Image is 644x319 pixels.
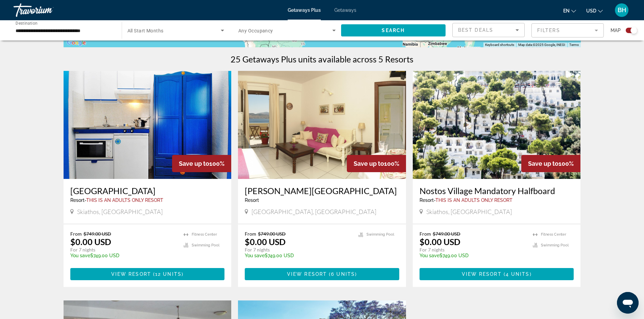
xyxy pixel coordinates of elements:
p: $749.00 USD [70,253,177,258]
span: ( ) [327,271,357,277]
span: You save [245,253,265,258]
span: Map data ©2025 Google, INEGI [518,43,565,47]
span: ( ) [502,271,532,277]
span: Save up to [179,160,209,167]
a: Terms (opens in new tab) [569,43,579,47]
button: Search [341,24,446,36]
span: $749.00 USD [84,231,111,237]
img: 2822I01X.jpg [64,71,232,179]
div: 100% [521,155,580,172]
span: Fitness Center [541,232,566,237]
span: View Resort [462,271,502,277]
button: Keyboard shortcuts [485,43,514,47]
p: For 7 nights [420,247,526,253]
iframe: Button to launch messaging window [617,292,639,314]
span: Resort [70,197,85,203]
h1: 25 Getaways Plus units available across 5 Resorts [231,54,413,64]
span: Search [382,28,405,33]
span: View Resort [287,271,327,277]
div: 100% [172,155,231,172]
span: [GEOGRAPHIC_DATA], [GEOGRAPHIC_DATA] [252,208,376,215]
span: Any Occupancy [238,28,273,33]
span: - [434,197,435,203]
span: $749.00 USD [433,231,460,237]
span: Save up to [528,160,558,167]
div: 100% [347,155,406,172]
span: You save [70,253,90,258]
a: Nostos Village Mandatory Halfboard [420,186,574,196]
span: Destination [16,21,38,25]
span: You save [420,253,439,258]
span: Map [611,26,621,35]
span: 12 units [155,271,182,277]
a: [GEOGRAPHIC_DATA] [70,186,225,196]
p: $749.00 USD [245,253,352,258]
span: Resort [420,197,434,203]
a: Travorium [14,1,81,19]
mat-select: Sort by [458,26,519,34]
span: Resort [245,197,259,203]
span: 4 units [506,271,530,277]
img: 2822E01X.jpg [413,71,581,179]
button: View Resort(12 units) [70,268,225,280]
span: From [70,231,82,237]
span: USD [586,8,596,14]
p: $0.00 USD [420,237,460,247]
span: ( ) [151,271,184,277]
span: All Start Months [127,28,164,33]
span: Fitness Center [192,232,217,237]
span: Swimming Pool [541,243,569,247]
span: Swimming Pool [192,243,219,247]
button: View Resort(6 units) [245,268,399,280]
button: View Resort(4 units) [420,268,574,280]
img: A068I01X.jpg [238,71,406,179]
button: Change currency [586,6,603,16]
span: Swimming Pool [366,232,394,237]
span: BH [618,7,626,14]
span: View Resort [111,271,151,277]
img: Google [65,38,88,47]
p: For 7 nights [70,247,177,253]
span: From [245,231,256,237]
p: For 7 nights [245,247,352,253]
button: User Menu [613,3,630,17]
span: This is an adults only resort [86,197,163,203]
span: This is an adults only resort [435,197,512,203]
span: Skiathos, [GEOGRAPHIC_DATA] [77,208,163,215]
span: - [85,197,86,203]
p: $749.00 USD [420,253,526,258]
span: Skiathos, [GEOGRAPHIC_DATA] [426,208,512,215]
button: Filter [531,23,604,38]
span: en [563,8,570,14]
a: Getaways [334,7,356,13]
span: 6 units [331,271,355,277]
a: Getaways Plus [288,7,321,13]
button: Change language [563,6,576,16]
a: Open this area in Google Maps (opens a new window) [65,38,88,47]
span: $749.00 USD [258,231,286,237]
a: [PERSON_NAME][GEOGRAPHIC_DATA] [245,186,399,196]
p: $0.00 USD [245,237,286,247]
span: Best Deals [458,27,493,33]
p: $0.00 USD [70,237,111,247]
span: From [420,231,431,237]
span: Save up to [354,160,384,167]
